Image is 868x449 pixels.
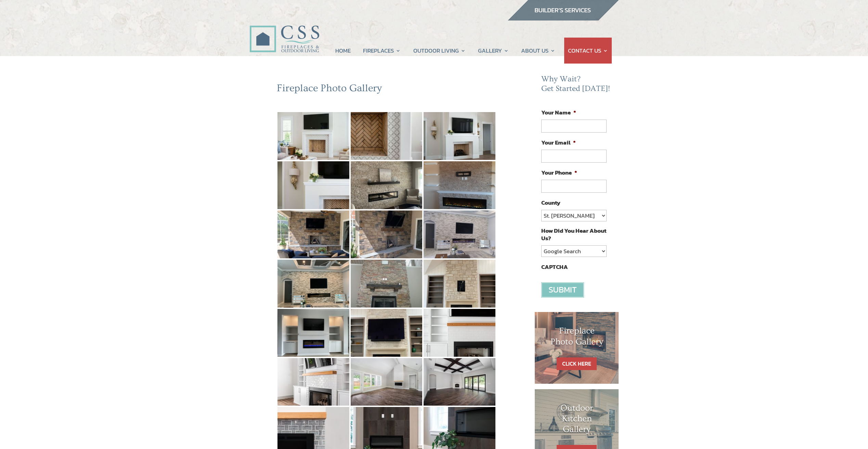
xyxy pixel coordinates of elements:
img: 11 [351,260,423,308]
a: builder services construction supply [507,14,619,23]
a: HOME [335,38,351,64]
img: 12 [424,260,495,308]
h1: Outdoor Kitchen Gallery [548,403,605,438]
label: CAPTCHA [541,263,568,271]
img: 1 [277,112,349,160]
img: 5 [351,161,423,209]
h2: Fireplace Photo Gallery [277,82,496,98]
a: GALLERY [478,38,509,64]
a: ABOUT US [521,38,555,64]
label: County [541,199,560,206]
a: CONTACT US [568,38,608,64]
img: CSS Fireplaces & Outdoor Living (Formerly Construction Solutions & Supply)- Jacksonville Ormond B... [249,6,319,56]
img: 17 [351,358,423,406]
h1: Fireplace Photo Gallery [548,326,605,350]
label: Your Phone [541,169,577,176]
img: 9 [424,210,495,258]
a: CLICK HERE [557,357,597,370]
h2: Why Wait? Get Started [DATE]! [541,74,612,97]
label: How Did You Hear About Us? [541,227,606,242]
input: Submit [541,282,584,298]
img: 4 [277,161,349,209]
img: 2 [351,112,423,160]
img: 7 [277,210,349,258]
img: 13 [277,309,349,357]
img: 6 [424,161,495,209]
a: FIREPLACES [363,38,401,64]
img: 18 [424,358,495,406]
img: 8 [351,210,423,258]
img: 16 [277,358,349,406]
img: 15 [424,309,495,357]
img: 14 [351,309,423,357]
img: 3 [424,112,495,160]
label: Your Name [541,109,576,116]
a: OUTDOOR LIVING [413,38,466,64]
img: 10 [277,260,349,308]
label: Your Email [541,139,576,146]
